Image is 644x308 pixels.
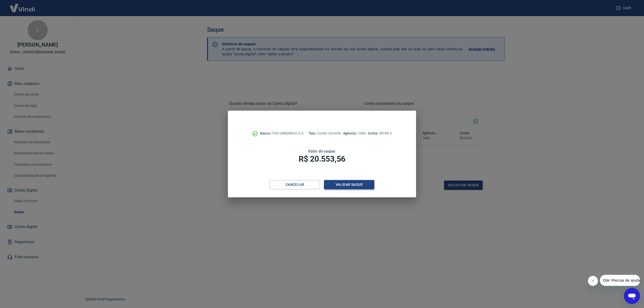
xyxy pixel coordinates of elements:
[299,154,345,164] span: R$ 20.553,56
[588,276,598,286] iframe: Fechar mensagem
[270,180,320,189] button: Cancelar
[624,288,640,304] iframe: Botão para abrir a janela de mensagens
[308,131,317,135] span: Tipo:
[260,131,272,135] span: Banco:
[3,4,42,8] span: Olá! Precisa de ajuda?
[324,180,374,189] button: Validar saque
[343,131,366,136] p: 1686
[343,131,358,135] span: Agência:
[368,131,379,135] span: Conta:
[600,275,640,286] iframe: Mensagem da empresa
[260,131,304,136] p: ITAÚ UNIBANCO S.A.
[368,131,392,136] p: 99189-2
[308,149,336,154] span: Valor do saque:
[308,131,341,136] p: Conta Corrente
